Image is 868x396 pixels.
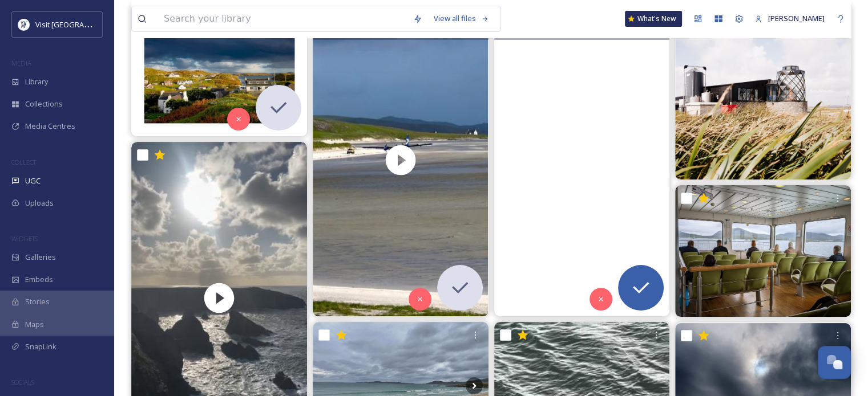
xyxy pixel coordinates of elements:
[25,175,41,186] span: UGC
[11,158,36,166] span: COLLECT
[131,4,307,136] img: Perfect Sunday #scalpay#isleofscalpay #eileanscalpaigh #outerhebrides #lovetheouterhebrides #love...
[18,19,30,30] img: Untitled%20design%20%2897%29.png
[428,7,495,30] a: View all files
[25,121,75,132] span: Media Centres
[313,4,488,316] img: thumbnail
[25,274,53,285] span: Embeds
[25,341,56,352] span: SnapLink
[675,185,851,317] img: Panorama . . . . . . . . . #isleofharris #outerhebrides #westernisles #scotland #visitscotland #y...
[675,4,851,179] img: Benbecula Distillery #outerhebrides #benbeculadistillery #benbecula #distillery
[25,198,54,209] span: Uploads
[11,378,34,386] span: SOCIALS
[768,13,825,23] span: [PERSON_NAME]
[25,252,56,263] span: Galleries
[494,4,669,316] video: A northerly wind yesterday saw a more autumnal feel to the weather. #autumnsolstice #seasonschang...
[749,7,830,30] a: [PERSON_NAME]
[818,346,851,379] button: Open Chat
[11,234,38,243] span: WIDGETS
[11,59,31,67] span: MEDIA
[35,19,124,30] span: Visit [GEOGRAPHIC_DATA]
[625,11,682,27] a: What's New
[25,76,48,87] span: Library
[25,319,44,330] span: Maps
[158,6,407,31] input: Search your library
[25,296,50,307] span: Stories
[25,99,63,109] span: Collections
